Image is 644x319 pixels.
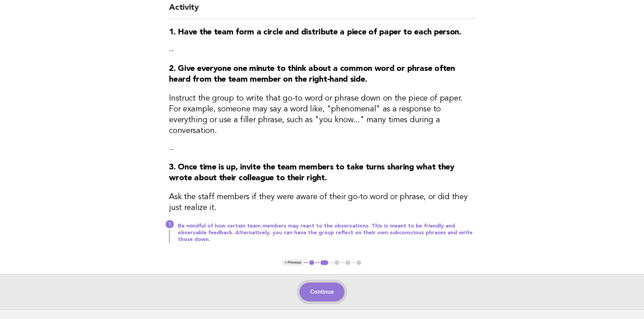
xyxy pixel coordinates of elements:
strong: 2. Give everyone one minute to think about a common word or phrase often heard from the team memb... [169,65,455,84]
button: 2 [319,259,329,266]
p: -- [169,46,475,55]
p: Be mindful of how certain team members may react to the observations. This is meant to be friendl... [178,223,475,243]
p: -- [169,144,475,154]
strong: 1. Have the team form a circle and distribute a piece of paper to each person. [169,28,461,36]
h3: Instruct the group to write that go-to word or phrase down on the piece of paper. For example, so... [169,93,475,136]
button: < Previous [282,259,304,266]
h3: Ask the staff members if they were aware of their go-to word or phrase, or did they just realize it. [169,192,475,213]
h2: Activity [169,2,475,19]
button: 1 [308,259,315,266]
button: Continue [300,283,344,301]
strong: 3. Once time is up, invite the team members to take turns sharing what they wrote about their col... [169,163,454,182]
